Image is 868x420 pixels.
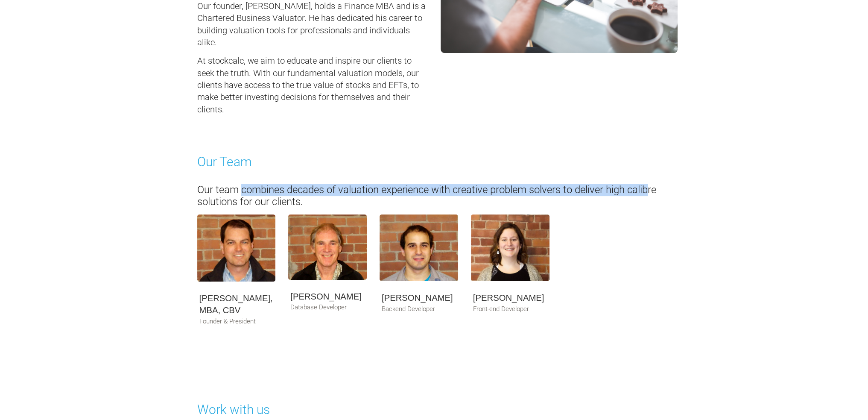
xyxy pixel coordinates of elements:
[382,292,456,304] h5: [PERSON_NAME]
[380,214,458,281] img: Card image cap
[473,292,547,304] h5: [PERSON_NAME]
[473,304,547,320] p: Front-end Developer
[290,303,365,319] p: Database Developer
[199,292,274,317] h5: [PERSON_NAME], MBA, CBV
[199,317,274,333] p: Founder & President
[382,304,456,320] p: Backend Developer
[290,291,365,303] h5: [PERSON_NAME]
[288,214,367,280] img: Card image cap
[197,153,671,171] h3: Our Team
[197,214,276,282] img: Card image cap
[197,184,671,209] h4: Our team combines decades of valuation experience with creative problem solvers to deliver high c...
[197,55,428,115] h5: At stockcalc, we aim to educate and inspire our clients to seek the truth. With our fundamental v...
[471,214,549,281] img: Card image cap
[197,401,671,419] h3: Work with us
